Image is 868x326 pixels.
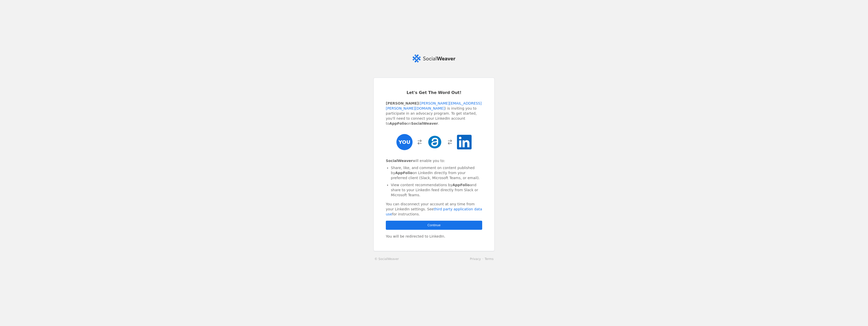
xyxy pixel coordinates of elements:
[406,90,462,95] span: Let's Get The Word Out!
[386,207,482,216] a: third party application data use
[386,221,482,230] button: Continue
[391,182,482,198] li: View content recommendations by and share to your LinkedIn feed directly from Slack or Microsoft ...
[389,121,407,125] strong: AppFolio
[427,134,443,150] img: AppFolio
[391,165,482,180] li: Share, like, and comment on content published by on LinkedIn directly from your preferred client ...
[452,183,470,187] strong: AppFolio
[386,101,482,126] p: ( ) is inviting you to participate in an advocacy program. To get started, you'll need to connect...
[386,101,482,110] a: [PERSON_NAME][EMAIL_ADDRESS][PERSON_NAME][DOMAIN_NAME]
[374,256,399,262] a: © SocialWeaver
[386,202,482,217] div: You can disconnect your account at any time from your LinkedIn settings. See for instructions.
[485,257,494,261] a: Terms
[481,256,485,262] li: ·
[386,159,413,163] strong: SocialWeaver
[386,158,482,198] div: will enable you to:
[396,134,413,150] span: You
[386,101,419,105] strong: [PERSON_NAME]
[427,223,441,228] span: Continue
[386,234,482,239] div: You will be redirected to LinkedIn.
[411,121,438,125] strong: SocialWeaver
[470,257,481,261] a: Privacy
[395,171,413,175] strong: AppFolio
